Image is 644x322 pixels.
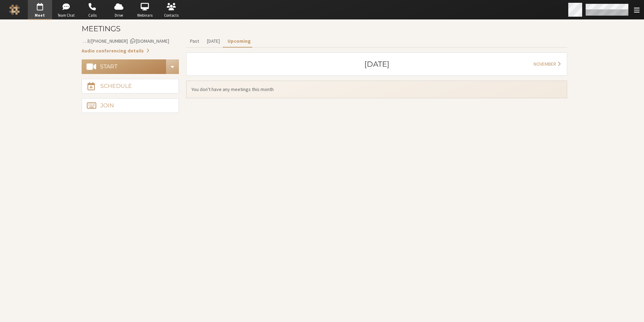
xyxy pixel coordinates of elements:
[100,83,132,89] div: Schedule
[54,13,78,18] span: Team Chat
[9,5,20,15] img: Iotum
[82,59,166,74] button: Start
[534,61,556,67] span: November
[82,25,567,33] h3: Meetings
[191,86,562,93] span: You don't have any meetings this month
[82,38,179,55] section: Account details
[203,35,223,47] button: [DATE]
[82,79,179,93] button: Schedule
[107,13,131,18] span: Drive
[80,13,105,18] span: Calls
[627,304,639,317] iframe: Chat
[82,47,149,55] button: Audio conferencing details
[100,103,114,108] div: Join
[82,98,179,113] button: Join
[28,13,52,18] span: Meet
[364,60,389,68] h3: [DATE]
[159,13,183,18] span: Contacts
[224,35,255,47] button: Upcoming
[133,13,157,18] span: Webinars
[166,59,179,74] button: Start conference options
[186,35,203,47] button: Past
[100,64,117,69] div: Start
[72,38,169,44] span: Copy my meeting room link
[530,58,564,71] button: November
[82,38,169,45] button: Copy my meeting room linkCopy my meeting room link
